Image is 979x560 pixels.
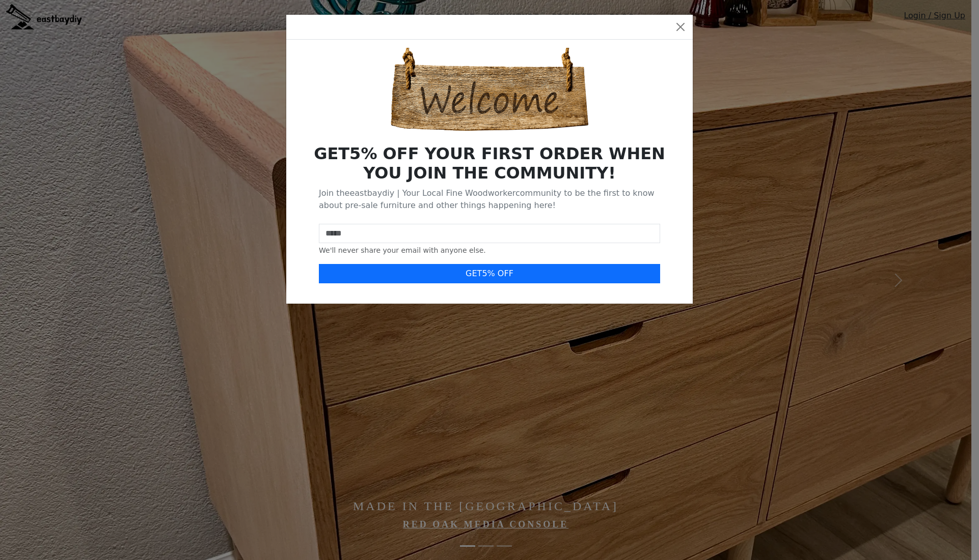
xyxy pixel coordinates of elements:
[319,187,660,212] p: Join the eastbaydiy | Your Local Fine Woodworker community to be the first to know about pre-sale...
[319,245,660,256] div: We'll never share your email with anyone else.
[672,19,689,35] button: Close
[314,144,665,183] b: GET 5 % OFF YOUR FIRST ORDER WHEN YOU JOIN THE COMMUNITY!
[319,264,660,283] button: GET5% OFF
[388,48,591,132] img: Welcome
